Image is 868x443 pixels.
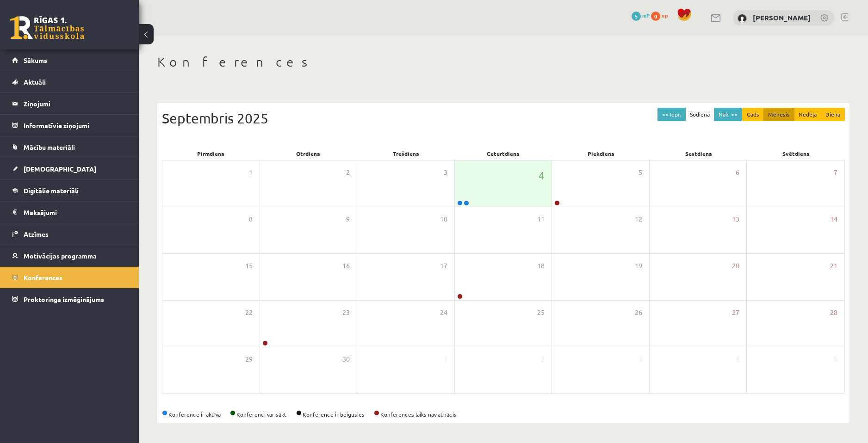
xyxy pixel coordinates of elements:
span: 24 [440,308,447,318]
button: Nāk. >> [714,108,742,121]
button: Diena [821,108,845,121]
span: 26 [635,308,642,318]
div: Piekdiena [552,147,650,160]
span: 1 [444,354,447,364]
span: 22 [245,308,253,318]
div: Konference ir aktīva Konferenci var sākt Konference ir beigusies Konferences laiks nav atnācis [162,410,845,418]
span: 0 [651,12,660,21]
span: 20 [732,261,739,271]
div: Ceturtdiena [455,147,552,160]
a: Proktoringa izmēģinājums [12,289,127,310]
span: 5 [632,12,641,21]
button: Nedēļa [794,108,821,121]
a: Mācību materiāli [12,136,127,158]
a: [PERSON_NAME] [753,13,811,22]
a: Sākums [12,49,127,71]
span: 2 [541,354,545,364]
span: 14 [830,214,837,224]
span: 6 [736,167,739,178]
h1: Konferences [157,54,849,70]
span: Atzīmes [24,230,49,238]
span: 7 [834,167,837,178]
span: Motivācijas programma [24,252,97,260]
div: Pirmdiena [162,147,260,160]
img: Kristaps Zomerfelds [738,14,747,23]
span: 4 [736,354,739,364]
span: 1 [249,167,253,178]
span: 28 [830,308,837,318]
a: Digitālie materiāli [12,180,127,201]
a: Rīgas 1. Tālmācības vidusskola [10,16,84,39]
span: 25 [537,308,545,318]
a: Informatīvie ziņojumi [12,115,127,136]
span: 12 [635,214,642,224]
span: 18 [537,261,545,271]
span: 27 [732,308,739,318]
span: 8 [249,214,253,224]
a: [DEMOGRAPHIC_DATA] [12,158,127,179]
span: 13 [732,214,739,224]
span: [DEMOGRAPHIC_DATA] [24,165,96,173]
span: Mācību materiāli [24,143,75,151]
span: Sākums [24,56,47,64]
span: 3 [444,167,447,178]
button: Gads [742,108,764,121]
button: Mēnesis [763,108,794,121]
span: 11 [537,214,545,224]
a: 0 xp [651,12,672,19]
span: mP [642,12,650,19]
button: << Iepr. [657,108,686,121]
legend: Informatīvie ziņojumi [24,115,127,136]
span: 17 [440,261,447,271]
span: 30 [342,354,350,364]
div: Sestdiena [650,147,747,160]
span: 5 [834,354,837,364]
span: 10 [440,214,447,224]
div: Svētdiena [747,147,845,160]
span: 3 [639,354,642,364]
legend: Ziņojumi [24,93,127,114]
a: Maksājumi [12,202,127,223]
a: Atzīmes [12,223,127,245]
a: 5 mP [632,12,650,19]
div: Otrdiena [260,147,357,160]
a: Motivācijas programma [12,245,127,266]
span: 15 [245,261,253,271]
button: Šodiena [685,108,714,121]
div: Trešdiena [357,147,455,160]
a: Ziņojumi [12,93,127,114]
span: 29 [245,354,253,364]
legend: Maksājumi [24,202,127,223]
span: Digitālie materiāli [24,186,79,195]
span: 4 [539,167,545,183]
span: Proktoringa izmēģinājums [24,295,104,303]
span: Konferences [24,273,62,282]
span: 2 [346,167,350,178]
a: Konferences [12,267,127,288]
span: Aktuāli [24,78,46,86]
span: 19 [635,261,642,271]
span: xp [662,12,668,19]
span: 16 [342,261,350,271]
div: Septembris 2025 [162,108,845,129]
span: 21 [830,261,837,271]
a: Aktuāli [12,71,127,92]
span: 23 [342,308,350,318]
span: 5 [639,167,642,178]
span: 9 [346,214,350,224]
